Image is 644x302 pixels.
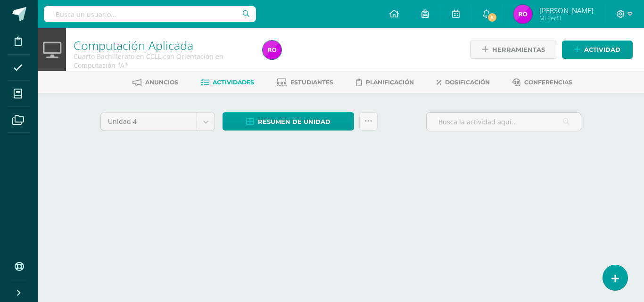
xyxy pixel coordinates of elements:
[512,75,572,90] a: Conferencias
[132,75,178,90] a: Anuncios
[437,75,490,90] a: Dosificación
[539,6,594,15] span: [PERSON_NAME]
[74,39,251,52] h1: Computación Aplicada
[263,41,281,59] img: 76d51724aa9253e3beee92bd4ae3614f.png
[101,113,215,131] a: Unidad 4
[356,75,414,90] a: Planificación
[108,113,190,131] span: Unidad 4
[44,6,256,22] input: Busca un usuario...
[487,12,497,23] span: 5
[539,14,594,22] span: Mi Perfil
[445,79,490,86] span: Dosificación
[470,41,557,59] a: Herramientas
[366,79,414,86] span: Planificación
[584,41,620,58] span: Actividad
[427,113,581,131] input: Busca la actividad aquí...
[201,75,254,90] a: Actividades
[524,79,572,86] span: Conferencias
[258,113,330,131] span: Resumen de unidad
[492,41,545,58] span: Herramientas
[562,41,633,59] a: Actividad
[74,37,193,53] a: Computación Aplicada
[145,79,178,86] span: Anuncios
[277,75,333,90] a: Estudiantes
[74,52,251,70] div: Cuarto Bachillerato en CCLL con Orientación en Computación 'A'
[290,79,333,86] span: Estudiantes
[213,79,254,86] span: Actividades
[223,112,354,131] a: Resumen de unidad
[513,5,532,24] img: 76d51724aa9253e3beee92bd4ae3614f.png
